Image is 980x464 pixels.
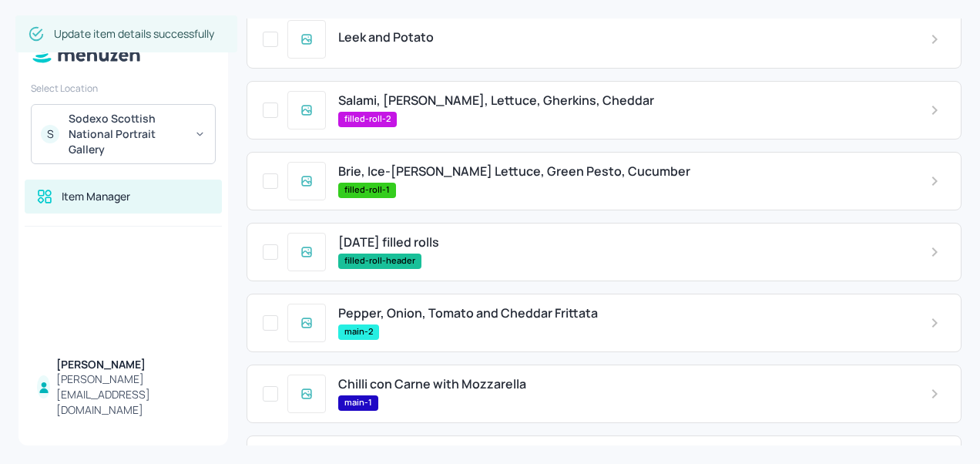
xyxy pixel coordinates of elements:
[54,20,214,48] div: Update item details successfully
[338,30,434,45] span: Leek and Potato
[62,189,130,204] div: Item Manager
[338,254,421,267] span: filled-roll-header
[338,164,690,179] span: Brie, Ice-[PERSON_NAME] Lettuce, Green Pesto, Cucumber
[338,113,397,126] span: filled-roll-2
[56,357,210,372] div: [PERSON_NAME]
[338,183,396,197] span: filled-roll-1
[41,125,59,143] div: S
[338,377,526,392] span: Chilli con Carne with Mozzarella
[338,306,598,321] span: Pepper, Onion, Tomato and Cheddar Frittata
[69,111,185,157] div: Sodexo Scottish National Portrait Gallery
[338,93,654,108] span: Salami, [PERSON_NAME], Lettuce, Gherkins, Cheddar
[338,396,378,409] span: main-1
[56,372,210,418] div: [PERSON_NAME][EMAIL_ADDRESS][DOMAIN_NAME]
[338,325,379,338] span: main-2
[338,235,439,250] span: [DATE] filled rolls
[31,82,216,95] div: Select Location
